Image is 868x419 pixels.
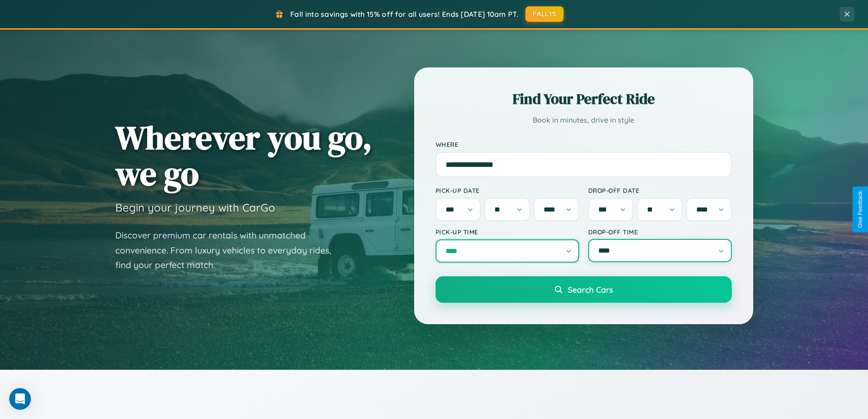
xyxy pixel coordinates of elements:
[568,285,613,295] span: Search Cars
[436,186,579,194] label: Pick-up Date
[436,276,732,303] button: Search Cars
[115,228,343,273] p: Discover premium car rentals with unmatched convenience. From luxury vehicles to everyday rides, ...
[857,191,863,228] div: Give Feedback
[115,201,275,214] h3: Begin your journey with CarGo
[115,119,372,191] h1: Wherever you go, we go
[436,140,732,148] label: Where
[525,6,564,22] button: FALL15
[436,114,732,127] p: Book in minutes, drive in style
[9,388,31,410] iframe: Intercom live chat
[588,186,732,194] label: Drop-off Date
[290,10,519,19] span: Fall into savings with 15% off for all users! Ends [DATE] 10am PT.
[588,228,732,236] label: Drop-off Time
[436,89,732,109] h2: Find Your Perfect Ride
[436,228,579,236] label: Pick-up Time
